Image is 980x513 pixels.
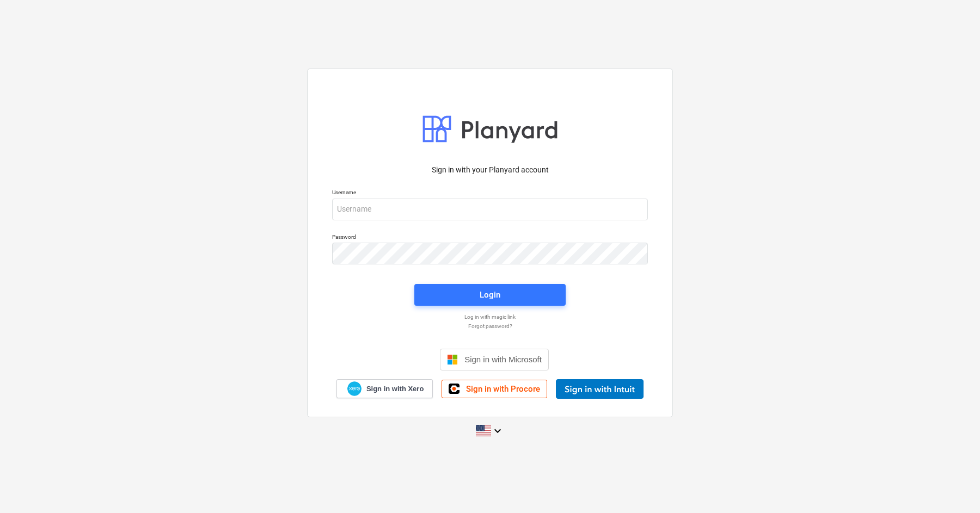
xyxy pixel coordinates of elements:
[464,355,542,364] span: Sign in with Microsoft
[366,384,424,394] span: Sign in with Xero
[332,199,648,220] input: Username
[414,284,566,306] button: Login
[336,379,433,398] a: Sign in with Xero
[447,354,458,365] img: Microsoft logo
[332,164,648,176] p: Sign in with your Planyard account
[332,233,648,243] p: Password
[442,380,547,398] a: Sign in with Procore
[480,288,500,302] div: Login
[347,381,362,396] img: Xero logo
[466,384,540,394] span: Sign in with Procore
[491,424,504,437] i: keyboard_arrow_down
[327,313,653,320] a: Log in with magic link
[327,323,653,330] a: Forgot password?
[332,189,648,198] p: Username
